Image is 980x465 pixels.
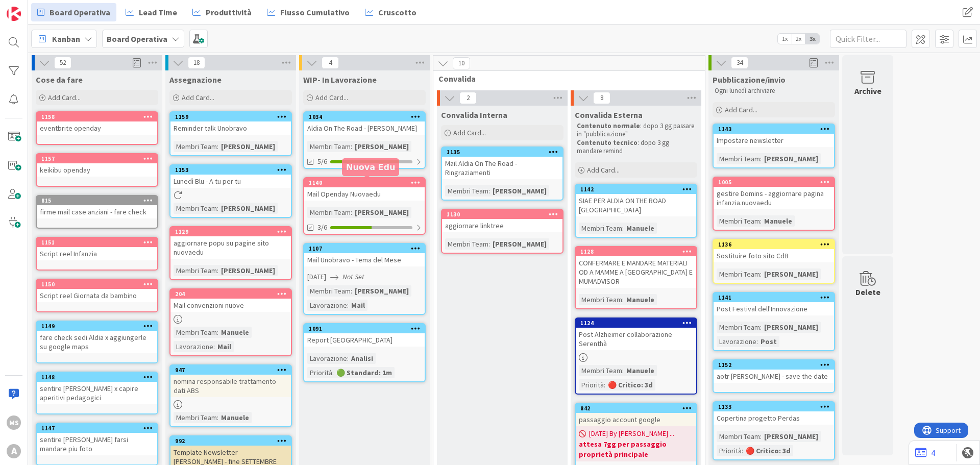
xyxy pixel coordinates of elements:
div: Analisi [349,353,376,364]
span: : [622,365,624,376]
div: Membri Team [174,141,217,152]
div: 1005 [714,178,834,187]
div: Manuele [624,223,657,234]
a: Cruscotto [359,3,423,21]
span: Pubblicazione/invio [713,75,786,85]
div: 1159 [175,113,291,120]
div: Membri Team [307,141,351,152]
div: 1152 [714,360,834,370]
div: Aldia On The Road - [PERSON_NAME] [304,121,425,135]
div: 1150Script reel Giornata da bambino [37,280,157,302]
span: : [347,353,349,364]
div: 1091 [309,325,425,332]
div: 1152aotr [PERSON_NAME] - save the date [714,360,834,383]
i: Not Set [342,272,364,281]
div: Membri Team [717,215,760,227]
div: 🔴 Critico: 3d [605,379,655,390]
div: Membri Team [717,268,760,280]
div: 1130 [447,211,562,218]
a: 1141Post Festival dell'InnovazioneMembri Team:[PERSON_NAME]Lavorazione:Post [713,292,835,351]
div: [PERSON_NAME] [352,207,411,218]
div: 1135 [447,149,562,156]
div: 1005gestire Domins - aggiornare pagina infanzia.nuovaedu [714,178,834,209]
div: 1158eventbrite openday [37,112,157,135]
div: [PERSON_NAME] [762,153,821,164]
span: : [351,141,352,152]
div: Priorità [579,379,604,390]
div: 947nomina responsabile trattamento dati ABS [170,365,291,397]
div: sentire [PERSON_NAME] farsi mandare piu foto [37,433,157,455]
div: nomina responsabile trattamento dati ABS [170,375,291,397]
div: 1129aggiornare popu su pagine sito nuovaedu [170,227,291,259]
span: : [488,238,490,250]
span: : [760,268,762,280]
div: 1124 [580,320,696,327]
div: Mail [349,300,367,311]
div: keikibu openday [37,163,157,177]
span: Convalida [438,74,692,84]
div: 1124Post Alzheimer collaborazione Serenthà [576,319,696,350]
div: 1148sentire [PERSON_NAME] x capire aperitivi pedagogici [37,373,157,404]
span: WIP- In Lavorazione [303,75,377,85]
div: Membri Team [445,238,488,250]
div: 1034Aldia On The Road - [PERSON_NAME] [304,112,425,135]
div: Membri Team [174,265,217,276]
span: [DATE] By [PERSON_NAME] ... [589,428,674,439]
div: 1142 [576,185,696,194]
div: 1159 [170,112,291,121]
div: A [7,444,21,458]
a: 1135Mail Aldia On The Road - RingraziamentiMembri Team:[PERSON_NAME] [441,146,563,201]
div: 204Mail convenzioni nuove [170,289,291,312]
a: Lead Time [119,3,183,21]
div: Manuele [624,365,657,376]
span: : [622,294,624,305]
span: : [760,431,762,442]
div: firme mail case anziani - fare check [37,205,157,218]
b: attesa 7gg per passaggio proprietà principale [579,439,693,459]
div: Membri Team [174,327,217,338]
span: Cose da fare [36,75,83,85]
span: Add Card... [48,93,81,102]
div: Mail Aldia On The Road - Ringraziamenti [442,157,562,179]
div: [PERSON_NAME] [352,141,411,152]
span: 5/6 [317,156,327,167]
div: 1153 [175,166,291,174]
span: : [217,265,218,276]
div: Reminder talk Unobravo [170,121,291,135]
div: 1107 [309,245,425,252]
span: 2x [792,34,805,44]
div: Membri Team [579,365,622,376]
div: Archive [854,85,881,97]
a: 4 [915,447,935,459]
a: 1159Reminder talk UnobravoMembri Team:[PERSON_NAME] [169,111,292,156]
div: Membri Team [717,153,760,164]
div: fare check sedi Aldia x aggiungerle su google maps [37,331,157,353]
div: 1158 [41,113,157,120]
span: Add Card... [182,93,214,102]
div: Lavorazione [717,336,756,347]
div: Lunedì Blu - A tu per tu [170,175,291,188]
div: 1150 [41,281,157,288]
div: 1152 [718,361,834,369]
div: [PERSON_NAME] [218,141,278,152]
h5: Nuova Edu [346,162,395,172]
div: 1142 [580,186,696,193]
span: Support [21,2,46,14]
img: Visit kanbanzone.com [7,7,21,21]
p: : dopo 3 gg passare in "pubblicazione" [577,122,695,139]
div: Mail Openday Nuovaedu [304,187,425,201]
div: 1136 [718,241,834,248]
span: Kanban [52,33,80,45]
div: 🔴 Critico: 3d [743,445,793,456]
div: Membri Team [307,207,351,218]
div: Membri Team [174,203,217,214]
div: 1124 [576,319,696,328]
span: Assegnazione [169,75,222,85]
div: 1157keikibu openday [37,154,157,177]
div: aggiornare linktree [442,219,562,232]
div: gestire Domins - aggiornare pagina infanzia.nuovaedu [714,187,834,209]
div: Manuele [218,327,252,338]
div: Delete [855,286,880,298]
a: 1142SIAE PER ALDIA ON THE ROAD [GEOGRAPHIC_DATA]Membri Team:Manuele [575,184,697,238]
span: : [332,367,334,378]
